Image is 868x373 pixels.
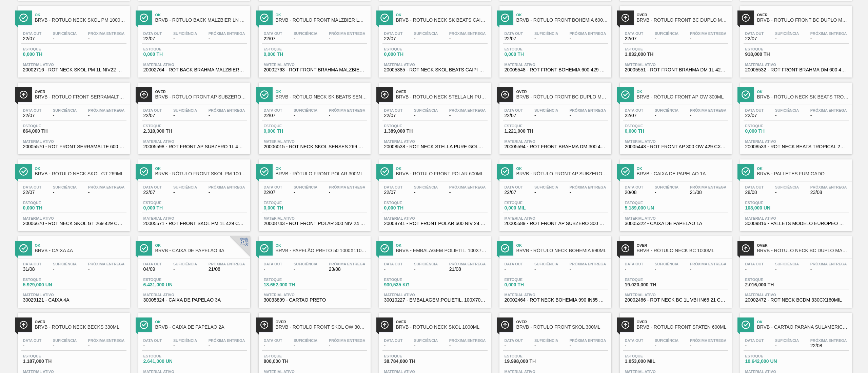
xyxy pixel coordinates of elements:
span: 22/07 [23,113,42,118]
span: Estoque [745,124,793,128]
span: Próxima Entrega [810,31,847,36]
span: - [655,113,678,118]
span: Estoque [23,124,71,128]
span: - [294,36,317,41]
span: Material ativo [23,139,125,144]
span: Suficiência [534,108,558,112]
span: 0,000 TH [264,205,311,211]
span: Próxima Entrega [810,108,847,112]
img: Ícone [140,90,148,99]
span: - [88,190,125,195]
span: BRVB - RÓTULO FRONT BC DUPLO MALTE 1000ML [637,18,728,23]
span: 0,000 TH [23,52,71,57]
span: Over [155,90,247,94]
span: Próxima Entrega [690,185,727,189]
span: - [690,36,727,41]
span: Estoque [625,47,672,51]
span: - [173,113,197,118]
span: Estoque [143,47,191,51]
span: Próxima Entrega [209,108,245,112]
span: 22/07 [143,113,162,118]
span: Ok [155,13,247,17]
span: - [449,36,486,41]
a: ÍconeOkBRVB - RÓTULO NECK SK BEATS CAIPIRINHA LN 269MLData out22/07Suficiência-Próxima Entrega-Es... [374,1,494,78]
span: 0,000 TH [745,129,793,134]
span: 22/07 [505,113,523,118]
span: Estoque [264,201,311,205]
span: Material ativo [625,216,727,220]
span: - [810,113,847,118]
span: 22/07 [23,36,42,41]
a: ÍconeOkBRVB - RÓTULO NECK SK BEATS TROPI LN 269MLData out22/07Suficiência-Próxima Entrega-Estoque... [735,78,855,154]
span: - [53,113,77,118]
span: 0,000 TH [625,129,672,134]
span: Ok [35,13,126,17]
span: Data out [505,31,523,36]
span: Data out [264,31,282,36]
img: Ícone [19,14,28,22]
span: Over [757,13,849,17]
span: - [209,113,245,118]
span: Estoque [505,47,552,51]
span: 20008533 - ROT NECK BEATS TROPICAL 269 CX72MIL [745,144,847,149]
span: Estoque [384,201,432,205]
span: 20005551 - ROT FRONT BRAHMA DM 1L 429 CX36MIL [625,67,727,72]
img: Ícone [19,167,28,176]
span: Próxima Entrega [329,185,366,189]
span: Próxima Entrega [88,108,125,112]
span: Suficiência [294,108,317,112]
a: ÍconeOkBRVB - RÓTULO FRONT AP OW 300MLData out22/07Suficiência-Próxima Entrega-Estoque0,000 THMat... [615,78,735,154]
span: Data out [23,185,42,189]
span: Suficiência [173,31,197,36]
span: - [414,36,438,41]
span: Material ativo [745,63,847,67]
span: Data out [505,108,523,112]
span: - [655,36,678,41]
span: 0,000 TH [264,52,311,57]
span: 30005322 - CAIXA DE PAPELAO 1A [625,221,727,226]
a: ÍconeOkBRVB - RÓTULO FRONT SKOL PM 1000MLData out22/07Suficiência-Próxima Entrega-Estoque0,000 TH... [133,154,254,231]
span: 5.189,000 UN [625,205,672,211]
span: 22/07 [625,36,644,41]
img: Ícone [260,14,269,22]
span: - [534,190,558,195]
span: Suficiência [53,185,77,189]
a: ÍconeOverBRVB - RÓTULO FRONT BC DUPLO MALTE 1000MLData out22/07Suficiência-Próxima Entrega-Estoqu... [615,1,735,78]
span: 22/07 [625,113,644,118]
img: Ícone [742,14,750,22]
span: BRVB - RÓTULO FRONT POLAR 300ML [276,171,367,176]
span: Estoque [143,124,191,128]
span: - [775,190,799,195]
span: Data out [143,108,162,112]
span: 1.221,000 TH [505,129,552,134]
span: 20005598 - ROT FRONT AP SUBZERO 1L 429 CX36MIL [143,144,245,149]
span: Estoque [745,201,793,205]
span: Estoque [505,124,552,128]
span: Ok [276,90,367,94]
span: Material ativo [264,63,366,67]
span: BRVB - RÓTULO NECK SKOL PM 1000ML [35,18,126,23]
span: 108,000 UN [745,205,793,211]
span: 20005385 - ROT NECK SKOL BEATS CAIPI 269 CX72MIL [384,67,486,72]
a: ÍconeOkBRVB - RÓTULO NECK BOHEMIA 990MLData out-Suficiência-Próxima Entrega-Estoque0,000 THMateri... [494,231,615,308]
span: Data out [384,185,403,189]
span: Estoque [625,124,672,128]
span: BRVB - RÓTULO NECK SK BEATS TROPI LN 269ML [757,94,849,100]
span: Material ativo [745,216,847,220]
span: - [88,36,125,41]
span: Ok [35,167,126,171]
a: ÍconeOkBRVB - RÓTULO NECK SKOL GT 269MLData out22/07Suficiência-Próxima Entrega-Estoque0,000 THMa... [13,154,133,231]
span: Material ativo [264,216,366,220]
span: Suficiência [775,185,799,189]
span: - [329,36,366,41]
span: Próxima Entrega [570,185,606,189]
span: Material ativo [384,139,486,144]
span: - [414,190,438,195]
span: Ok [276,13,367,17]
span: Material ativo [264,139,366,144]
span: Próxima Entrega [449,108,486,112]
span: Over [516,90,608,94]
span: Data out [23,108,42,112]
a: ÍconeOverBRVB - RÓTULO NECK BC 1000MLData out-Suficiência-Próxima Entrega-Estoque19.020,000 THMat... [615,231,735,308]
span: Estoque [264,124,311,128]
